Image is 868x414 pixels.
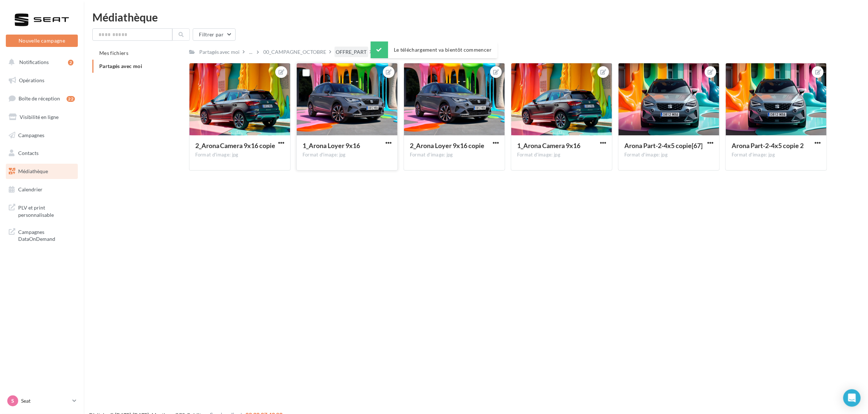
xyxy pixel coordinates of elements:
[4,110,79,125] a: Visibilité en ligne
[18,203,75,218] span: PLV et print personnalisable
[195,142,276,150] span: 2_Arona Camera 9x16 copie
[4,182,79,197] a: Calendrier
[303,142,360,150] span: 1_Arona Loyer 9x16
[6,394,78,408] a: S Seat
[199,48,240,56] div: Partagés avec moi
[11,397,14,405] span: S
[4,55,76,70] button: Notifications 2
[18,186,43,192] span: Calendrier
[92,12,859,23] div: Médiathèque
[19,59,49,65] span: Notifications
[18,132,44,138] span: Campagnes
[99,63,142,69] span: Partagés avec moi
[264,48,327,56] div: 00_CAMPAGNE_OCTOBRE
[195,152,284,158] div: Format d'image: jpg
[336,48,367,56] div: OFFRE_PART
[410,142,484,150] span: 2_Arona Loyer 9x16 copie
[517,142,580,150] span: 1_Arona Camera 9x16
[371,41,497,58] div: Le téléchargement va bientôt commencer
[20,114,59,120] span: Visibilité en ligne
[18,168,48,174] span: Médiathèque
[4,146,79,161] a: Contacts
[248,47,254,57] div: ...
[67,96,75,102] div: 22
[6,35,78,47] button: Nouvelle campagne
[843,389,861,407] div: Open Intercom Messenger
[99,50,128,56] span: Mes fichiers
[624,152,713,158] div: Format d'image: jpg
[68,60,73,65] div: 2
[410,152,499,158] div: Format d'image: jpg
[4,73,79,88] a: Opérations
[732,142,804,150] span: Arona Part-2-4x5 copie 2
[4,224,79,246] a: Campagnes DataOnDemand
[4,164,79,179] a: Médiathèque
[19,95,60,101] span: Boîte de réception
[21,397,69,405] p: Seat
[303,152,392,158] div: Format d'image: jpg
[624,142,703,150] span: Arona Part-2-4x5 copie[67]
[18,227,75,243] span: Campagnes DataOnDemand
[732,152,821,158] div: Format d'image: jpg
[4,128,79,143] a: Campagnes
[193,28,236,41] button: Filtrer par
[517,152,606,158] div: Format d'image: jpg
[4,91,79,106] a: Boîte de réception22
[4,200,79,221] a: PLV et print personnalisable
[19,77,44,83] span: Opérations
[18,150,39,156] span: Contacts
